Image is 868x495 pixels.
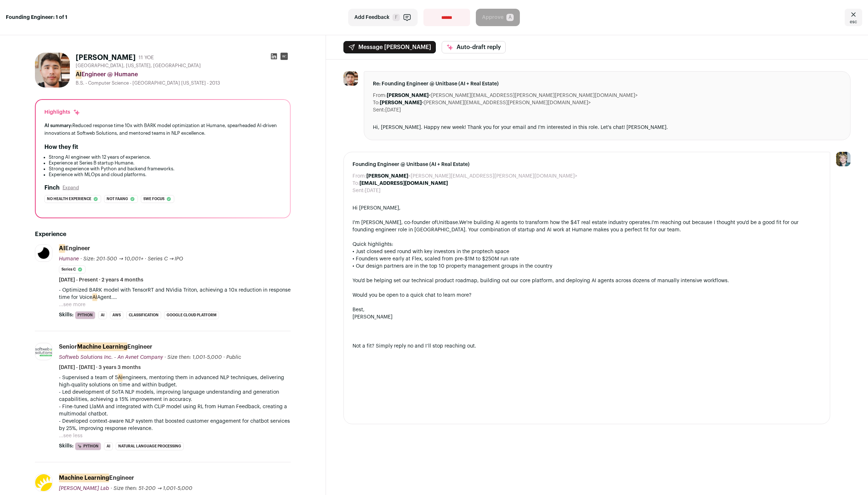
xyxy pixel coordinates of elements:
li: Strong AI engineer with 12 years of experience. [49,154,281,160]
div: Engineer [59,244,90,252]
p: - Supervised a team of 5 engineers, mentoring them in advanced NLP techniques, delivering high-qu... [59,374,291,389]
span: Not faang [107,195,128,203]
button: Expand [63,185,79,191]
mark: Machine Learning [77,342,127,351]
span: [GEOGRAPHIC_DATA], [US_STATE], [GEOGRAPHIC_DATA] [76,63,201,69]
div: I'm [PERSON_NAME], co-founder of . I'm reaching out because I thought you'd be a good fit for our... [353,219,821,234]
div: B.S. - Computer Science - [GEOGRAPHIC_DATA] [US_STATE] - 2013 [76,80,291,86]
div: Would you be open to a quick chat to learn more? [353,292,821,299]
dt: To: [353,180,359,187]
b: [EMAIL_ADDRESS][DOMAIN_NAME] [359,181,448,186]
a: Close [845,9,862,26]
span: [DATE] - [DATE] · 3 years 3 months [59,364,141,371]
span: Public [226,355,241,360]
span: Softweb Solutions Inc. - An Avnet Company [59,355,163,360]
li: AI [104,442,113,450]
b: [PERSON_NAME] [387,93,429,98]
span: [PERSON_NAME] Lab [59,486,109,491]
dd: [DATE] [365,187,381,194]
p: - Optimized BARK model with TensorRT and NVidia Triton, achieving a 10x reduction in response tim... [59,287,291,301]
p: - Fine-tuned LlaMA and integrated with CLIP model using RL from Human Feedback, creating a multim... [59,403,291,418]
span: esc [850,19,857,25]
div: Engineer [59,474,134,482]
span: · Size then: 1,001-5,000 [164,355,222,360]
span: We're building AI agents to transform how the $4T real estate industry operates. [459,220,652,225]
div: Best, [353,306,821,313]
div: Not a fit? Simply reply no and I’ll stop reaching out. [353,342,821,350]
div: Hi [PERSON_NAME], [353,204,821,212]
div: • Our design partners are in the top 10 property management groups in the country [353,263,821,270]
img: 0ff592683accd53243588ae4b1038550be7dcf1d423a8ca69364551e1f7b2d72.jpg [35,245,52,261]
span: · [145,255,146,263]
span: Humane [59,256,79,261]
img: dff74654e07ba9411c794363becca64a65876dc4cc739cfc5eb3055be26e271c.jpg [35,53,70,88]
button: ...see more [59,301,85,308]
h1: [PERSON_NAME] [76,53,136,63]
span: Series C → IPO [148,256,183,261]
b: [PERSON_NAME] [366,174,408,179]
dd: <[PERSON_NAME][EMAIL_ADDRESS][PERSON_NAME][PERSON_NAME][DOMAIN_NAME]> [387,92,638,99]
li: Classification [126,311,161,319]
span: F [393,14,400,21]
div: Engineer @ Humane [76,70,291,79]
div: Highlights [44,109,80,116]
mark: AI [118,374,123,382]
div: 11 YOE [139,54,154,61]
mark: AI [76,70,81,79]
span: · Size then: 51-200 → 1,001-5,000 [111,486,192,491]
a: Unitbase [437,220,458,225]
span: Re: Founding Engineer @ Unitbase (AI + Real Estate) [373,80,841,88]
li: AWS [110,311,123,319]
span: Skills: [59,442,73,450]
dd: <[PERSON_NAME][EMAIL_ADDRESS][PERSON_NAME][DOMAIN_NAME]> [380,99,591,106]
li: AI [98,311,107,319]
div: • Founders were early at Flex, scaled from pre-$1M to $250M run rate [353,255,821,263]
span: Skills: [59,311,73,318]
img: 3f940a3adcbfd0019b4dce9d24ce9ffca7d6cf7d85939df94296c881d1b3b78d.jpg [35,474,52,491]
li: Series C [59,265,85,273]
span: Add Feedback [354,14,390,21]
li: Experience with MLOps and cloud platforms. [49,172,281,178]
dt: From: [373,92,387,99]
span: [DATE] - Present · 2 years 4 months [59,276,143,284]
dt: Sent: [353,187,365,194]
h2: Experience [35,230,291,239]
li: Strong experience with Python and backend frameworks. [49,166,281,172]
button: Message [PERSON_NAME] [343,41,436,53]
span: · Size: 201-500 → 10,001+ [80,256,143,261]
p: - Led development of SoTA NLP models, improving language understanding and generation capabilitie... [59,389,291,403]
img: 6494470-medium_jpg [836,152,851,166]
span: · [223,354,225,361]
button: Add Feedback F [348,9,418,26]
dt: Sent: [373,106,385,114]
li: Google Cloud Platform [164,311,219,319]
img: dff74654e07ba9411c794363becca64a65876dc4cc739cfc5eb3055be26e271c.jpg [343,71,358,86]
strong: Founding Engineer: 1 of 1 [6,14,67,21]
mark: AI [59,244,65,253]
button: ...see less [59,432,83,439]
b: [PERSON_NAME] [380,100,422,105]
span: Founding Engineer @ Unitbase (AI + Real Estate) [353,161,821,168]
div: Quick highlights: [353,241,821,248]
dd: <[PERSON_NAME][EMAIL_ADDRESS][PERSON_NAME][DOMAIN_NAME]> [366,173,577,180]
h2: Finch [44,183,60,192]
div: Senior Engineer [59,343,152,351]
div: Reduced response time 10x with BARK model optimization at Humane, spearheaded AI-driven innovatio... [44,122,281,137]
div: Hi, [PERSON_NAME]. Happy new week! Thank you for your email and I'm interested in this role. Let'... [373,124,841,131]
button: Auto-draft reply [442,41,506,53]
span: No health experience [47,195,91,203]
img: 1f7bbb95d133913e22e5199670b670d3deb223e0e8a0c9975b41f0bd2e3e65ee.jpg [35,347,52,356]
dt: From: [353,173,366,180]
div: • Just closed seed round with key investors in the proptech space [353,248,821,255]
span: Swe focus [143,195,164,203]
mark: Machine Learning [59,474,109,482]
h2: How they fit [44,143,78,151]
div: [PERSON_NAME] [353,313,821,321]
dt: To: [373,99,380,106]
li: Experience at Series B startup Humane. [49,160,281,166]
li: Python [75,311,95,319]
mark: AI [92,293,97,301]
span: AI summary: [44,123,72,128]
li: Python [75,442,101,450]
li: Natural Language Processing [116,442,184,450]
